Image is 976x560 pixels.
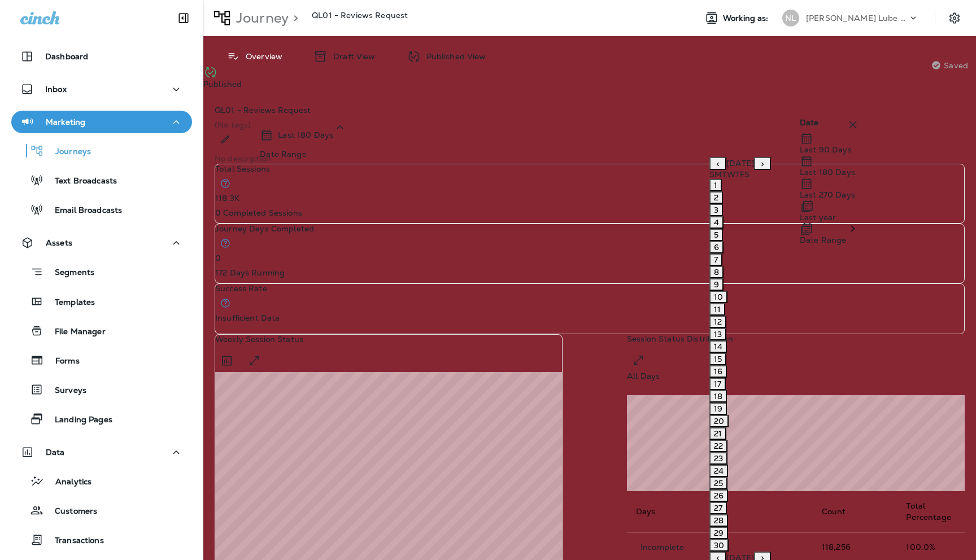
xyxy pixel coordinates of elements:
[11,231,192,254] button: Assets
[740,169,744,180] span: Friday
[800,118,819,132] span: Date
[627,334,965,343] p: Session Status Distribution
[278,130,333,139] p: Last 180 Days
[709,378,726,390] button: 17
[215,313,280,322] p: Insufficient Data
[215,335,562,344] p: Weekly Session Status
[944,8,965,28] button: Settings
[44,147,91,158] p: Journeys
[754,157,771,170] button: Next month
[709,465,728,477] button: 24
[43,386,86,396] p: Surveys
[240,52,282,61] p: Overview
[243,349,265,372] button: View graph expanded to full screen
[44,477,91,488] p: Analytics
[11,378,192,401] button: Surveys
[709,229,723,241] button: 5
[709,514,728,527] button: 28
[11,139,192,163] button: Journeys
[43,297,95,308] p: Templates
[11,528,192,552] button: Transactions
[232,10,289,27] p: Journey
[421,52,486,61] p: Published View
[727,169,735,180] span: Wednesday
[627,491,813,532] th: Days
[709,179,722,191] button: 1
[709,216,724,229] button: 4
[46,448,65,457] p: Data
[800,190,860,199] p: Last 270 Days
[709,477,727,489] button: 25
[215,268,964,277] p: 172 Days Running
[709,157,726,170] button: Previous month
[709,403,727,415] button: 19
[312,11,408,25] div: QL01 - Reviews Request
[709,191,723,204] button: 2
[215,154,965,163] p: No description
[709,440,727,452] button: 22
[43,506,97,517] p: Customers
[203,80,976,89] p: Published
[709,452,727,465] button: 23
[714,169,722,180] span: Monday
[723,14,771,23] span: Working as:
[11,319,192,343] button: File Manager
[11,348,192,372] button: Forms
[709,539,729,552] button: 30
[806,14,908,23] p: [PERSON_NAME] Lube Centers, Inc
[709,204,723,216] button: 3
[800,213,860,222] p: Last year
[709,303,725,316] button: 11
[312,11,408,20] p: QL01 - Reviews Request
[11,469,192,493] button: Analytics
[43,268,94,279] p: Segments
[722,169,726,180] span: Tuesday
[944,61,968,70] span: Saved
[709,527,728,539] button: 29
[800,145,860,154] p: Last 90 Days
[709,427,726,440] button: 21
[43,327,106,338] p: File Manager
[215,129,251,150] div: Edit
[328,52,375,61] p: Draft View
[627,349,650,371] button: View Pie expanded to full screen
[168,7,199,29] button: Collapse Sidebar
[289,10,298,27] p: >
[11,407,192,431] button: Landing Pages
[215,253,221,262] p: 0
[11,78,192,100] button: Inbox
[215,120,251,129] p: (No tags)
[46,238,72,247] p: Assets
[709,353,726,365] button: 15
[215,106,965,115] p: QL01 - Reviews Request
[43,205,122,216] p: Email Broadcasts
[11,498,192,522] button: Customers
[215,284,964,293] p: Success Rate
[800,235,846,244] p: Date Range
[215,194,239,203] p: 118.3K
[43,176,117,187] p: Text Broadcasts
[11,260,192,284] button: Segments
[11,198,192,221] button: Email Broadcasts
[45,52,88,61] p: Dashboard
[46,117,85,126] p: Marketing
[709,489,728,502] button: 26
[11,111,192,133] button: Marketing
[744,169,750,180] span: Saturday
[44,356,80,367] p: Forms
[726,158,754,168] span: [DATE]
[709,278,724,291] button: 9
[627,371,660,380] p: All Days
[709,340,727,353] button: 14
[735,169,740,180] span: Thursday
[11,168,192,192] button: Text Broadcasts
[11,441,192,463] button: Data
[43,536,104,546] p: Transactions
[260,150,347,159] p: Date Range
[709,365,727,378] button: 16
[813,491,897,532] th: Count
[800,168,860,177] p: Last 180 Days
[709,241,724,253] button: 6
[709,328,726,340] button: 13
[709,169,714,180] span: Sunday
